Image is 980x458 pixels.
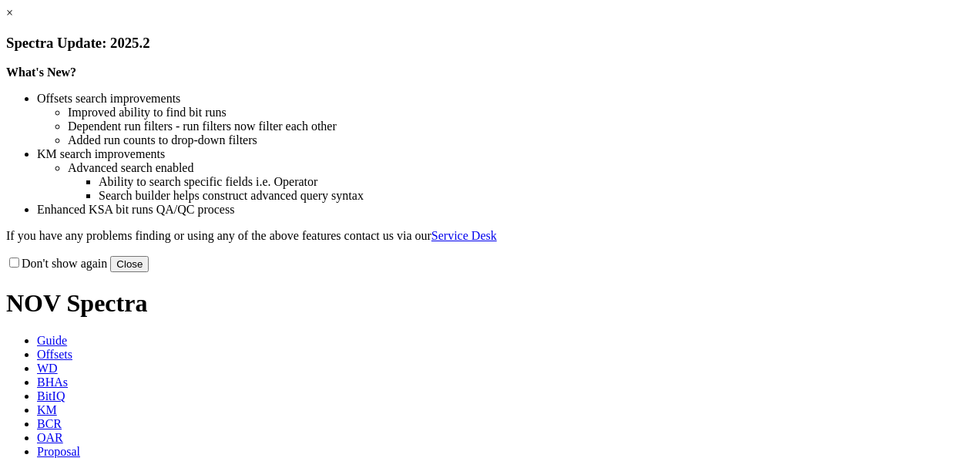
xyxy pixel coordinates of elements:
li: Search builder helps construct advanced query syntax [99,189,974,203]
li: Added run counts to drop-down filters [68,133,974,147]
a: Service Desk [431,229,497,242]
span: BCR [37,417,62,430]
span: Proposal [37,445,80,458]
li: KM search improvements [37,147,974,161]
strong: What's New? [6,66,76,79]
h3: Spectra Update: 2025.2 [6,35,974,52]
button: Close [110,256,149,272]
span: BHAs [37,375,68,389]
a: × [6,6,13,19]
span: Guide [37,334,67,347]
h1: NOV Spectra [6,289,974,318]
p: If you have any problems finding or using any of the above features contact us via our [6,229,974,243]
span: Offsets [37,348,72,361]
input: Don't show again [9,258,19,268]
span: KM [37,403,57,416]
span: OAR [37,431,63,444]
span: WD [37,362,58,375]
li: Dependent run filters - run filters now filter each other [68,120,974,133]
span: BitIQ [37,389,65,402]
label: Don't show again [6,257,107,270]
li: Improved ability to find bit runs [68,106,974,120]
li: Offsets search improvements [37,92,974,106]
li: Enhanced KSA bit runs QA/QC process [37,203,974,217]
li: Ability to search specific fields i.e. Operator [99,175,974,189]
li: Advanced search enabled [68,161,974,175]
